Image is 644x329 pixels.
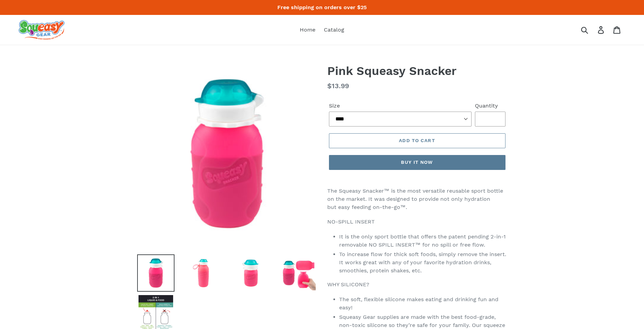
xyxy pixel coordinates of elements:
img: Load image into Gallery viewer, Pink Squeasy Snacker [185,254,222,292]
input: Search [583,22,602,37]
img: squeasy gear snacker portable food pouch [19,20,65,40]
span: Home [300,26,315,33]
li: The soft, flexible silicone makes eating and drinking fun and easy! [339,295,507,312]
span: $13.99 [327,82,349,90]
label: Size [329,102,472,110]
img: Load image into Gallery viewer, Pink Squeasy Snacker [280,254,317,292]
img: Pink Squeasy Snacker [139,65,316,242]
li: It is the only sport bottle that offers the patent pending 2-in-1 removable NO SPILL INSERT™ for ... [339,233,507,249]
label: Quantity [475,102,505,110]
p: NO-SPILL INSERT [327,218,507,226]
a: Catalog [320,25,348,35]
p: WHY SILICONE? [327,280,507,289]
a: Home [296,25,319,35]
p: The Squeasy Snacker™ is the most versatile reusable sport bottle on the market. It was designed t... [327,187,507,211]
h1: Pink Squeasy Snacker [327,64,507,78]
span: Add to cart [399,138,435,143]
button: Buy it now [329,155,505,170]
button: Add to cart [329,133,505,148]
img: Load image into Gallery viewer, Pink Squeasy Snacker [137,254,174,292]
img: Load image into Gallery viewer, Pink Squeasy Snacker [232,254,270,292]
span: Catalog [324,26,344,33]
li: To increase flow for thick soft foods, simply remove the insert. It works great with any of your ... [339,250,507,275]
